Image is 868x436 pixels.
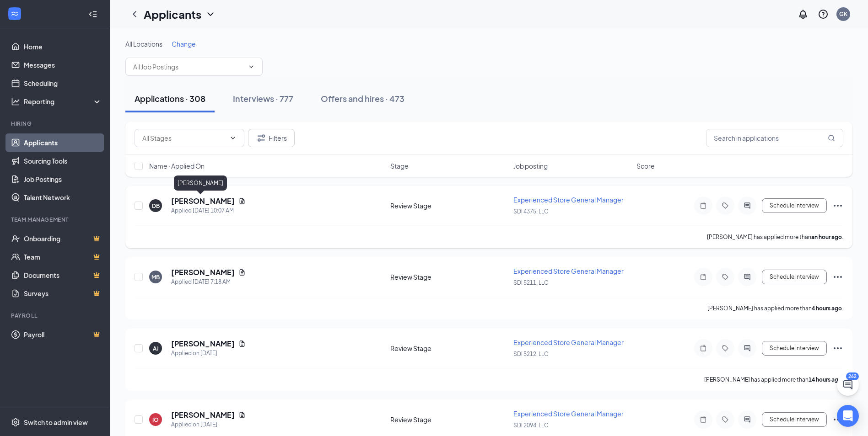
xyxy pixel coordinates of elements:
[238,197,246,205] svg: Document
[238,269,246,276] svg: Document
[24,56,102,74] a: Messages
[390,415,508,424] div: Review Stage
[742,345,753,352] svg: ActiveChat
[707,304,843,312] p: [PERSON_NAME] has applied more than .
[238,340,246,347] svg: Document
[174,175,227,191] div: [PERSON_NAME]
[798,9,809,20] svg: Notifications
[809,376,842,383] b: 14 hours ago
[842,379,853,390] svg: ChatActive
[24,74,102,92] a: Scheduling
[762,341,827,356] button: Schedule Interview
[513,338,624,346] span: Experienced Store General Manager
[256,133,267,144] svg: Filter
[11,418,20,427] svg: Settings
[698,202,709,209] svg: Note
[704,376,843,383] p: [PERSON_NAME] has applied more than .
[828,134,835,142] svg: MagnifyingGlass
[11,312,100,319] div: Payroll
[171,420,246,429] div: Applied on [DATE]
[24,170,102,188] a: Job Postings
[720,273,731,281] svg: Tag
[142,133,226,143] input: All Stages
[832,343,843,354] svg: Ellipses
[720,416,731,423] svg: Tag
[839,10,847,18] div: GK
[24,248,102,266] a: TeamCrown
[153,345,159,352] div: AJ
[742,416,753,423] svg: ActiveChat
[248,63,255,70] svg: ChevronDown
[762,198,827,213] button: Schedule Interview
[513,279,548,286] span: SDI 5211, LLC
[811,234,842,240] b: an hour ago
[152,202,160,210] div: DB
[390,344,508,353] div: Review Stage
[513,161,548,170] span: Job posting
[149,161,205,170] span: Name · Applied On
[11,216,100,223] div: Team Management
[513,422,548,429] span: SDI 2094, LLC
[24,133,102,152] a: Applicants
[171,410,235,420] h5: [PERSON_NAME]
[88,10,97,19] svg: Collapse
[171,267,235,277] h5: [PERSON_NAME]
[24,266,102,284] a: DocumentsCrown
[513,196,624,204] span: Experienced Store General Manager
[720,202,731,209] svg: Tag
[135,93,205,104] div: Applications · 308
[133,62,244,72] input: All Job Postings
[172,40,196,48] span: Change
[24,284,102,303] a: SurveysCrown
[513,409,624,418] span: Experienced Store General Manager
[846,372,859,380] div: 262
[513,351,548,357] span: SDI 5212, LLC
[812,305,842,312] b: 4 hours ago
[832,271,843,282] svg: Ellipses
[24,152,102,170] a: Sourcing Tools
[24,97,102,106] div: Reporting
[698,273,709,281] svg: Note
[513,267,624,275] span: Experienced Store General Manager
[248,129,295,147] button: Filter Filters
[698,416,709,423] svg: Note
[151,273,160,281] div: MB
[238,411,246,419] svg: Document
[129,9,140,20] svg: ChevronLeft
[706,129,843,147] input: Search in applications
[832,200,843,211] svg: Ellipses
[171,339,235,349] h5: [PERSON_NAME]
[837,374,859,396] button: ChatActive
[390,161,409,170] span: Stage
[832,414,843,425] svg: Ellipses
[742,202,753,209] svg: ActiveChat
[321,93,404,104] div: Offers and hires · 473
[513,208,548,215] span: SDI 4375, LLC
[762,270,827,284] button: Schedule Interview
[390,201,508,210] div: Review Stage
[742,273,753,281] svg: ActiveChat
[229,134,237,142] svg: ChevronDown
[837,405,859,427] div: Open Intercom Messenger
[125,40,162,48] span: All Locations
[10,9,19,18] svg: WorkstreamLogo
[144,6,201,22] h1: Applicants
[24,188,102,207] a: Talent Network
[636,161,655,170] span: Score
[171,196,235,206] h5: [PERSON_NAME]
[152,416,159,424] div: IO
[707,233,843,241] p: [PERSON_NAME] has applied more than .
[24,229,102,248] a: OnboardingCrown
[24,418,88,427] div: Switch to admin view
[233,93,293,104] div: Interviews · 777
[11,97,20,106] svg: Analysis
[720,345,731,352] svg: Tag
[171,206,246,215] div: Applied [DATE] 10:07 AM
[171,277,246,287] div: Applied [DATE] 7:18 AM
[698,345,709,352] svg: Note
[24,325,102,344] a: PayrollCrown
[818,9,829,20] svg: QuestionInfo
[24,37,102,56] a: Home
[762,412,827,427] button: Schedule Interview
